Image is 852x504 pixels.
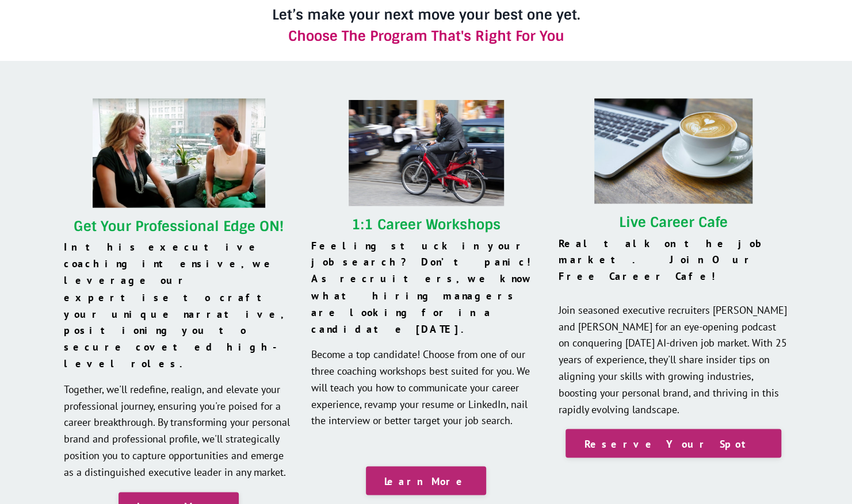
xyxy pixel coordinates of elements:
[311,239,537,335] strong: Feeling stuck in your job search? Don’t panic! As recruiters, we know what hiring managers are lo...
[559,237,761,283] span: Real talk on the job market. Join Our Free Career Cafe!
[559,236,789,418] p: Join seasoned executive recruiters [PERSON_NAME] and [PERSON_NAME] for an eye-opening podcast on ...
[64,240,285,370] span: In this executive coaching intensive, we leverage our expertise to craft your unique narrative, p...
[566,429,781,457] a: Reserve Your Spot
[311,346,541,429] p: Become a top candidate! Choose from one of our three coaching workshops best suited for you. We w...
[74,217,284,235] a: Get Your Professional Edge ON!
[619,213,728,231] a: Live Career Cafe
[352,216,500,233] a: 1:1 Career Workshops
[272,6,580,24] strong: Let’s make your next move your best one yet.
[366,466,487,495] a: Learn More
[288,27,564,45] strong: Choose The Program That's Right For You
[64,382,290,478] span: Together, we'll redefine, realign, and elevate your professional journey, ensuring you're poised ...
